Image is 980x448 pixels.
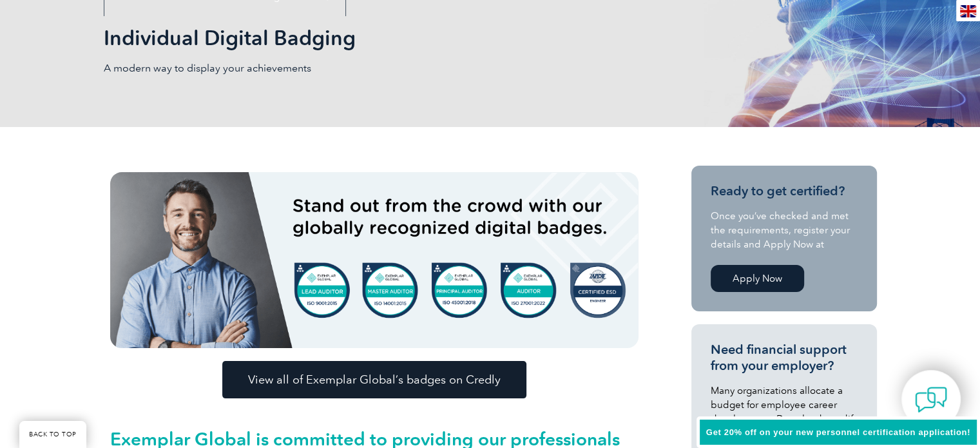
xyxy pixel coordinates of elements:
[222,361,526,398] a: View all of Exemplar Global’s badges on Credly
[960,5,976,17] img: en
[248,374,501,385] span: View all of Exemplar Global’s badges on Credly
[711,183,858,199] h3: Ready to get certified?
[104,61,490,75] p: A modern way to display your achievements
[711,342,858,374] h3: Need financial support from your employer?
[711,209,858,251] p: Once you’ve checked and met the requirements, register your details and Apply Now at
[110,172,639,348] img: badges
[711,265,804,292] a: Apply Now
[915,384,947,416] img: contact-chat.png
[19,421,86,448] a: BACK TO TOP
[104,28,645,48] h2: Individual Digital Badging
[706,427,970,437] span: Get 20% off on your new personnel certification application!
